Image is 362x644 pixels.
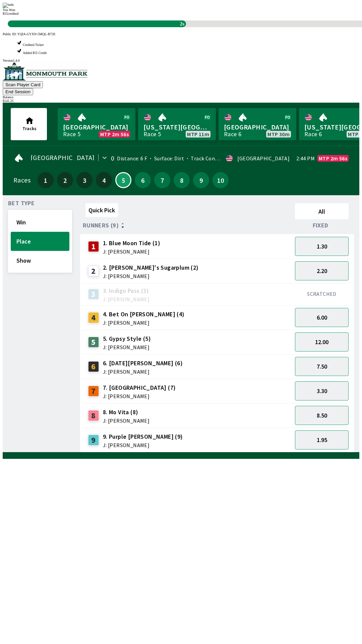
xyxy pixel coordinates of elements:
[103,344,151,350] span: J: [PERSON_NAME]
[59,178,71,182] span: 2
[317,363,327,370] span: 7.50
[11,213,69,232] button: Win
[88,435,99,445] div: 9
[296,156,315,161] span: 2:44 PM
[13,177,31,183] div: Races
[3,8,359,12] div: You Won
[3,95,359,99] div: Balance
[3,32,359,36] div: Public ID:
[135,172,151,188] button: 6
[138,108,216,140] a: [US_STATE][GEOGRAPHIC_DATA]Race 5MTP 11m
[22,125,37,131] span: Tracks
[295,203,349,219] button: All
[11,232,69,251] button: Place
[85,203,118,217] button: Quick Pick
[103,432,183,441] span: 9. Purple [PERSON_NAME] (9)
[23,51,47,55] span: Added $55 Credit
[88,361,99,372] div: 6
[3,59,359,62] div: Version 1.4.0
[317,412,327,419] span: 8.50
[295,357,349,376] button: 7.50
[96,172,112,188] button: 4
[295,381,349,400] button: 3.30
[100,131,129,137] span: MTP 2m 56s
[298,208,346,215] span: All
[103,334,151,343] span: 5. Gypsy Style (5)
[295,290,349,297] div: SCRATCHED
[11,251,69,270] button: Show
[317,267,327,275] span: 2.20
[103,369,183,374] span: J: [PERSON_NAME]
[16,218,64,226] span: Win
[143,131,161,137] div: Race 5
[103,263,199,272] span: 2. [PERSON_NAME]'s Sugarplum (2)
[83,223,119,228] span: Runners (9)
[317,243,327,250] span: 1.30
[103,408,149,417] span: 8. Mo Vita (8)
[174,172,190,188] button: 8
[175,178,188,182] span: 8
[3,81,43,88] button: Scan Player Card
[117,155,147,162] span: Distance: 6 F
[317,387,327,395] span: 3.30
[295,430,349,449] button: 1.95
[147,155,184,162] span: Surface: Dirt
[58,108,135,140] a: [GEOGRAPHIC_DATA]Race 5MTP 2m 56s
[3,12,18,15] span: $ 55 credited
[237,156,290,161] div: [GEOGRAPHIC_DATA]
[88,241,99,252] div: 1
[214,178,227,182] span: 10
[16,257,64,264] span: Show
[57,172,73,188] button: 2
[292,222,351,229] div: Fixed
[317,436,327,444] span: 1.95
[88,289,99,300] div: 3
[103,418,149,423] span: J: [PERSON_NAME]
[88,410,99,421] div: 8
[103,310,185,319] span: 4. Bet On [PERSON_NAME] (4)
[304,131,322,137] div: Race 6
[111,156,114,161] div: 0
[187,131,209,137] span: MTP 11m
[23,43,44,47] span: Credited Ticket
[295,261,349,280] button: 2.20
[154,172,170,188] button: 7
[63,131,80,137] div: Race 5
[103,297,149,302] span: J: [PERSON_NAME]
[83,222,292,229] div: Runners (9)
[16,237,64,245] span: Place
[8,201,35,206] span: Bet Type
[295,237,349,256] button: 1.30
[103,393,176,399] span: J: [PERSON_NAME]
[213,172,229,188] button: 10
[103,239,160,248] span: 1. Blue Moon Tide (1)
[184,155,243,162] span: Track Condition: Firm
[224,123,291,131] span: [GEOGRAPHIC_DATA]
[295,332,349,352] button: 12.00
[11,108,47,140] button: Tracks
[103,273,199,279] span: J: [PERSON_NAME]
[103,249,160,254] span: J: [PERSON_NAME]
[78,178,91,182] span: 3
[103,286,149,295] span: 3. Indigo Pass (3)
[88,266,99,276] div: 2
[76,172,93,188] button: 3
[103,383,176,392] span: 7. [GEOGRAPHIC_DATA] (7)
[156,178,169,182] span: 7
[98,178,110,182] span: 4
[103,442,183,448] span: J: [PERSON_NAME]
[193,172,209,188] button: 9
[39,178,52,182] span: 1
[315,338,328,346] span: 12.00
[31,155,95,160] span: [GEOGRAPHIC_DATA]
[224,131,241,137] div: Race 6
[317,314,327,321] span: 6.00
[63,123,130,131] span: [GEOGRAPHIC_DATA]
[88,337,99,347] div: 5
[17,32,56,36] span: YQIA-GYXN-5MQL-B72E
[295,308,349,327] button: 6.00
[88,312,99,323] div: 4
[3,62,87,80] img: venue logo
[88,386,99,396] div: 7
[267,131,290,137] span: MTP 30m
